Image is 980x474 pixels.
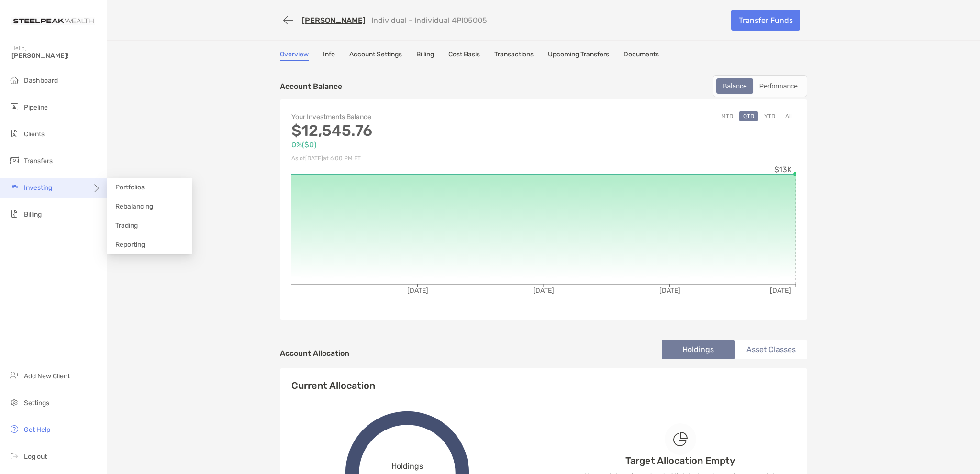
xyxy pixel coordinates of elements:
[323,50,335,61] a: Info
[781,111,796,121] button: All
[291,153,544,165] p: As of [DATE] at 6:00 PM ET
[731,10,800,31] a: Transfer Funds
[625,455,735,466] h4: Target Allocation Empty
[24,426,50,434] span: Get Help
[280,349,349,358] h4: Account Allocation
[9,208,20,220] img: billing icon
[548,50,609,61] a: Upcoming Transfers
[24,399,49,407] span: Settings
[624,50,659,61] a: Documents
[659,287,680,295] tspan: [DATE]
[9,181,20,193] img: investing icon
[391,462,423,471] span: Holdings
[24,77,58,85] span: Dashboard
[770,287,791,295] tspan: [DATE]
[24,210,42,219] span: Billing
[739,111,758,121] button: QTD
[774,165,792,174] tspan: $13K
[9,370,20,381] img: add_new_client icon
[9,101,20,112] img: pipeline icon
[9,74,20,86] img: dashboard icon
[717,111,737,121] button: MTD
[280,80,342,92] p: Account Balance
[24,103,48,111] span: Pipeline
[416,50,434,61] a: Billing
[754,79,803,93] div: Performance
[494,50,534,61] a: Transactions
[291,125,544,137] p: $12,545.76
[760,111,779,121] button: YTD
[115,183,145,191] span: Portfolios
[533,287,554,295] tspan: [DATE]
[24,184,52,192] span: Investing
[713,75,807,97] div: segmented control
[24,452,47,461] span: Log out
[291,139,544,151] p: 0% ( $0 )
[9,450,20,462] img: logout icon
[717,79,752,93] div: Balance
[9,128,20,139] img: clients icon
[9,397,20,408] img: settings icon
[24,130,45,138] span: Clients
[9,154,20,166] img: transfers icon
[291,111,544,123] p: Your Investments Balance
[24,372,70,380] span: Add New Client
[407,287,428,295] tspan: [DATE]
[371,16,487,25] p: Individual - Individual 4PI05005
[24,157,53,165] span: Transfers
[662,340,735,359] li: Holdings
[280,50,309,61] a: Overview
[11,52,101,60] span: [PERSON_NAME]!
[302,16,366,25] a: [PERSON_NAME]
[291,380,375,391] h4: Current Allocation
[448,50,480,61] a: Cost Basis
[349,50,402,61] a: Account Settings
[735,340,807,359] li: Asset Classes
[115,241,145,249] span: Reporting
[115,221,138,230] span: Trading
[9,423,20,435] img: get-help icon
[115,202,153,210] span: Rebalancing
[11,4,95,38] img: Zoe Logo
